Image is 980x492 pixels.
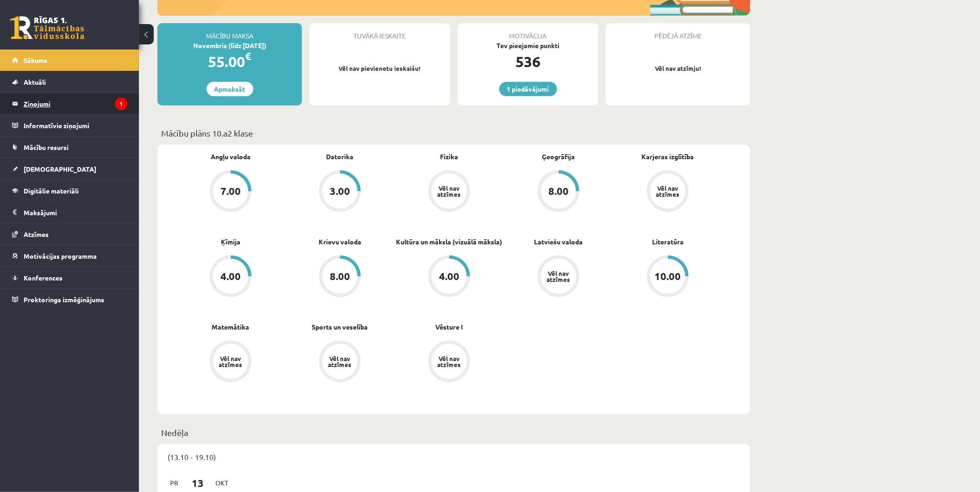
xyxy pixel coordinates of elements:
[220,186,241,196] div: 7.00
[546,270,572,282] div: Vēl nav atzīmes
[548,186,569,196] div: 8.00
[395,170,504,214] a: Vēl nav atzīmes
[309,23,450,41] div: Tuvākā ieskaite
[10,16,84,39] a: Rīgas 1. Tālmācības vidusskola
[12,158,127,180] a: [DEMOGRAPHIC_DATA]
[212,322,250,332] a: Matemātika
[157,41,302,50] div: Novembris (līdz [DATE])
[245,50,251,63] span: €
[458,23,598,41] div: Motivācija
[610,64,746,73] p: Vēl nav atzīmju!
[24,78,46,86] span: Aktuāli
[211,152,251,162] a: Angļu valoda
[176,341,285,384] a: Vēl nav atzīmes
[24,187,79,195] span: Digitālie materiāli
[652,237,684,247] a: Literatūra
[285,255,395,299] a: 8.00
[218,355,244,367] div: Vēl nav atzīmes
[396,237,503,247] a: Kultūra un māksla (vizuālā māksla)
[12,180,127,201] a: Digitālie materiāli
[285,170,395,214] a: 3.00
[24,295,104,304] span: Proktoringa izmēģinājums
[24,93,127,114] legend: Ziņojumi
[24,274,63,282] span: Konferences
[613,255,722,299] a: 10.00
[534,237,583,247] a: Latviešu valoda
[285,341,395,384] a: Vēl nav atzīmes
[504,255,613,299] a: Vēl nav atzīmes
[24,202,127,223] legend: Maksājumi
[164,476,184,490] span: Pr
[24,115,127,136] legend: Informatīvie ziņojumi
[12,202,127,223] a: Maksājumi
[161,127,747,139] p: Mācību plāns 10.a2 klase
[436,185,462,197] div: Vēl nav atzīmes
[314,64,446,73] p: Vēl nav pievienotu ieskaišu!
[184,475,213,491] span: 13
[176,255,285,299] a: 4.00
[157,23,302,41] div: Mācību maksa
[12,115,127,136] a: Informatīvie ziņojumi
[12,137,127,158] a: Mācību resursi
[439,271,459,281] div: 4.00
[12,224,127,245] a: Atzīmes
[24,252,97,260] span: Motivācijas programma
[24,143,69,151] span: Mācību resursi
[327,152,354,162] a: Datorika
[542,152,575,162] a: Ģeogrāfija
[642,152,694,162] a: Karjeras izglītība
[12,289,127,310] a: Proktoringa izmēģinājums
[220,271,241,281] div: 4.00
[12,245,127,267] a: Motivācijas programma
[504,170,613,214] a: 8.00
[330,186,350,196] div: 3.00
[12,50,127,71] a: Sākums
[440,152,459,162] a: Fizika
[312,322,368,332] a: Sports un veselība
[655,185,681,197] div: Vēl nav atzīmes
[12,71,127,93] a: Aktuāli
[436,355,462,367] div: Vēl nav atzīmes
[606,23,750,41] div: Pēdējā atzīme
[157,50,302,73] div: 55.00
[24,230,49,238] span: Atzīmes
[24,165,96,173] span: [DEMOGRAPHIC_DATA]
[24,56,47,64] span: Sākums
[458,41,598,50] div: Tev pieejamie punkti
[613,170,722,214] a: Vēl nav atzīmes
[115,98,127,110] i: 1
[499,82,557,96] a: 1 piedāvājumi
[12,93,127,114] a: Ziņojumi1
[436,322,463,332] a: Vēsture I
[176,170,285,214] a: 7.00
[395,341,504,384] a: Vēl nav atzīmes
[319,237,361,247] a: Krievu valoda
[655,271,681,281] div: 10.00
[327,355,353,367] div: Vēl nav atzīmes
[221,237,240,247] a: Ķīmija
[207,82,253,96] a: Apmaksāt
[458,50,598,73] div: 536
[12,267,127,288] a: Konferences
[157,444,750,469] div: (13.10 - 19.10)
[161,426,747,439] p: Nedēļa
[395,255,504,299] a: 4.00
[212,476,232,490] span: Okt
[330,271,350,281] div: 8.00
